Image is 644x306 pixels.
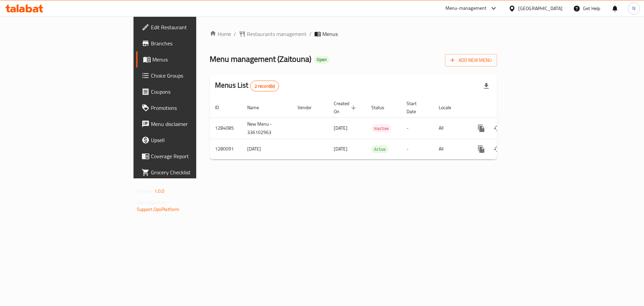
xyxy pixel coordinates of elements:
[154,187,165,195] span: 1.0.0
[247,103,268,112] span: Name
[334,99,358,116] span: Created On
[137,205,179,214] a: Support.OpsPlatform
[136,100,241,116] a: Promotions
[136,132,241,148] a: Upsell
[136,19,241,35] a: Edit Restaurant
[518,5,562,12] div: [GEOGRAPHIC_DATA]
[247,30,307,38] span: Restaurants management
[371,103,393,112] span: Status
[468,97,543,118] th: Actions
[478,78,494,94] div: Export file
[137,187,153,195] span: Version:
[489,141,505,157] button: Change Status
[136,35,241,51] a: Branches
[314,57,329,62] span: Open
[251,83,279,89] span: 2 record(s)
[250,81,279,91] div: Total records count
[401,139,433,159] td: -
[151,152,236,160] span: Coverage Report
[136,164,241,180] a: Grocery Checklist
[136,51,241,68] a: Menus
[136,84,241,100] a: Coupons
[489,120,505,136] button: Change Status
[242,139,292,159] td: [DATE]
[151,104,236,112] span: Promotions
[445,4,487,12] div: Menu-management
[152,55,236,63] span: Menus
[151,39,236,47] span: Branches
[136,68,241,84] a: Choice Groups
[136,148,241,164] a: Coverage Report
[298,103,320,112] span: Vendor
[371,125,391,132] span: Inactive
[433,118,468,139] td: All
[151,120,236,128] span: Menu disclaimer
[215,103,228,112] span: ID
[151,72,236,80] span: Choice Groups
[445,54,497,67] button: Add New Menu
[473,120,489,136] button: more
[151,88,236,96] span: Coupons
[210,97,543,160] table: enhanced table
[239,30,307,38] a: Restaurants management
[407,99,425,116] span: Start Date
[151,168,236,176] span: Grocery Checklist
[151,23,236,31] span: Edit Restaurant
[632,5,635,12] span: N
[439,103,460,112] span: Locale
[215,80,279,91] h2: Menus List
[334,124,347,132] span: [DATE]
[314,56,329,64] div: Open
[322,30,338,38] span: Menus
[309,30,312,38] li: /
[334,144,347,153] span: [DATE]
[210,51,311,67] span: Menu management ( Zaitouna )
[371,145,388,153] span: Active
[401,118,433,139] td: -
[210,30,497,38] nav: breadcrumb
[450,56,492,64] span: Add New Menu
[242,118,292,139] td: New Menu - 336102963
[151,136,236,144] span: Upsell
[136,116,241,132] a: Menu disclaimer
[473,141,489,157] button: more
[137,198,168,207] span: Get support on:
[433,139,468,159] td: All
